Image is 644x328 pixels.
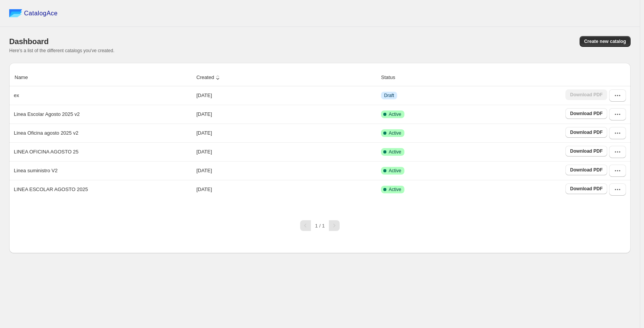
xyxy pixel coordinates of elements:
span: Active [389,186,401,193]
a: Download PDF [565,183,607,194]
button: Create new catalog [580,36,631,47]
span: 1 / 1 [315,223,325,229]
span: Download PDF [570,148,603,154]
span: Create new catalog [584,38,626,45]
span: Active [389,168,401,174]
p: Linea Oficina agosto 2025 v2 [14,129,78,137]
p: LINEA OFICINA AGOSTO 25 [14,148,79,156]
button: Created [195,70,223,85]
td: [DATE] [194,124,379,142]
p: ex [14,92,19,99]
span: Download PDF [570,186,603,192]
span: Download PDF [570,129,603,135]
a: Download PDF [565,127,607,138]
td: [DATE] [194,161,379,180]
td: [DATE] [194,180,379,199]
span: Download PDF [570,110,603,117]
button: Name [13,70,37,85]
span: Active [389,149,401,155]
span: Here's a list of the different catalogs you've created. [9,48,115,53]
span: Draft [384,92,394,99]
span: Dashboard [9,37,49,46]
img: catalog ace [9,9,22,17]
span: Active [389,130,401,136]
p: LINEA ESCOLAR AGOSTO 2025 [14,186,88,193]
td: [DATE] [194,142,379,161]
a: Download PDF [565,165,607,175]
span: Active [389,111,401,117]
td: [DATE] [194,86,379,105]
td: [DATE] [194,105,379,124]
span: CatalogAce [24,10,58,17]
a: Download PDF [565,108,607,119]
p: Linea suministro V2 [14,167,58,175]
a: Download PDF [565,146,607,157]
span: Download PDF [570,167,603,173]
p: Linea Escolar Agosto 2025 v2 [14,110,80,118]
button: Status [380,70,404,85]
